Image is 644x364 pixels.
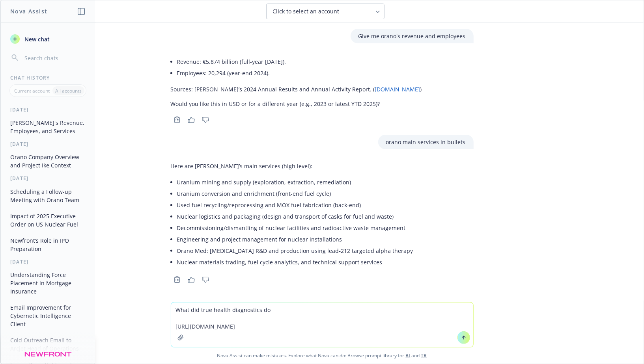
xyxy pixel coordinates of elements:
li: Engineering and project management for nuclear installations [177,234,413,245]
button: Email Improvement for Cybernetic Intelligence Client [7,301,89,331]
a: TR [421,352,427,359]
svg: Copy to clipboard [174,116,181,123]
span: Click to select an account [273,7,340,15]
p: Would you like this in USD or for a different year (e.g., 2023 or latest YTD 2025)? [171,100,422,108]
button: New chat [7,32,89,46]
div: Chat History [1,74,95,81]
button: Newfront’s Role in IPO Preparation [7,234,89,255]
button: Understanding Force Placement in Mortgage Insurance [7,268,89,298]
p: orano main services in bullets [386,138,466,146]
button: Scheduling a Follow-up Meeting with Orano Team [7,185,89,206]
li: Revenue: €5.874 billion (full-year [DATE]). [177,56,422,67]
div: [DATE] [1,141,95,147]
div: [DATE] [1,175,95,182]
button: Click to select an account [266,4,385,19]
p: Current account [14,87,50,94]
span: New chat [23,35,50,43]
button: Thumbs down [199,114,212,125]
p: Sources: [PERSON_NAME]’s 2024 Annual Results and Annual Activity Report. ( ) [171,85,422,93]
li: Nuclear logistics and packaging (design and transport of casks for fuel and waste) [177,211,413,222]
div: [DATE] [1,258,95,265]
li: Uranium mining and supply (exploration, extraction, remediation) [177,176,413,188]
li: Employees: 20,294 (year-end 2024). [177,67,422,79]
textarea: What did true health diagnostics do [URL][DOMAIN_NAME] [171,303,473,347]
h1: Nova Assist [10,7,47,15]
p: All accounts [55,87,82,94]
a: BI [406,352,411,359]
li: Nuclear materials trading, fuel cycle analytics, and technical support services [177,256,413,268]
button: [PERSON_NAME]'s Revenue, Employees, and Services [7,116,89,137]
p: Here are [PERSON_NAME]’s main services (high level): [171,162,413,170]
p: Give me orano's revenue and employees [358,32,466,40]
button: Impact of 2025 Executive Order on US Nuclear Fuel [7,210,89,231]
button: Orano Company Overview and Project Ike Context [7,150,89,172]
a: [DOMAIN_NAME] [375,85,420,93]
li: Used fuel recycling/reprocessing and MOX fuel fabrication (back-end) [177,199,413,211]
svg: Copy to clipboard [174,276,181,283]
button: Thumbs down [199,274,212,285]
li: Uranium conversion and enrichment (front-end fuel cycle) [177,188,413,199]
li: Decommissioning/dismantling of nuclear facilities and radioactive waste management [177,222,413,234]
div: [DATE] [1,106,95,113]
span: Nova Assist can make mistakes. Explore what Nova can do: Browse prompt library for and [4,347,640,364]
li: Orano Med: [MEDICAL_DATA] R&D and production using lead‑212 targeted alpha therapy [177,245,413,256]
button: Cold Outreach Email to Arcjet Head of Operations [7,334,89,355]
input: Search chats [23,52,86,63]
